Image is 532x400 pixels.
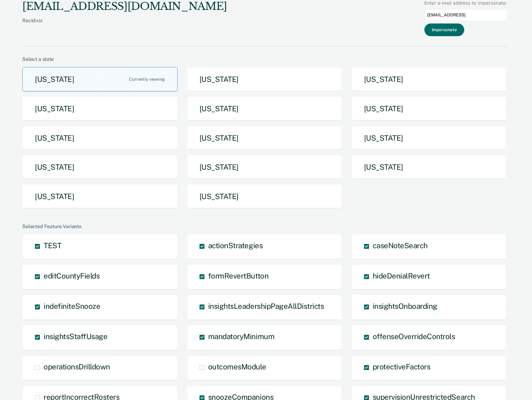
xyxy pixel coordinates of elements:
[208,241,263,250] span: actionStrategies
[44,241,61,250] span: TEST
[187,155,342,179] button: [US_STATE]
[424,23,464,36] button: Impersonate
[44,271,100,280] span: editCountyFields
[351,96,507,121] button: [US_STATE]
[351,67,507,91] button: [US_STATE]
[373,271,430,280] span: hideDenialRevert
[208,332,274,341] span: mandatoryMinimum
[351,126,507,150] button: [US_STATE]
[373,362,431,371] span: protectiveFactors
[187,126,342,150] button: [US_STATE]
[44,302,100,310] span: indefiniteSnooze
[208,271,268,280] span: formRevertButton
[22,126,178,150] button: [US_STATE]
[22,56,507,62] div: Select a state
[22,223,507,229] div: Selected Feature Variants
[44,332,107,341] span: insightsStaffUsage
[351,155,507,179] button: [US_STATE]
[208,302,324,310] span: insightsLeadershipPageAllDistricts
[187,96,342,121] button: [US_STATE]
[373,302,437,310] span: insightsOnboarding
[22,96,178,121] button: [US_STATE]
[208,362,266,371] span: outcomesModule
[22,18,227,33] div: Recidiviz
[22,67,178,91] button: [US_STATE]
[22,155,178,179] button: [US_STATE]
[22,184,178,209] button: [US_STATE]
[373,241,428,250] span: caseNoteSearch
[44,362,110,371] span: operationsDrilldown
[187,67,342,91] button: [US_STATE]
[424,9,507,21] input: Enter an email to impersonate...
[187,184,342,209] button: [US_STATE]
[373,332,455,341] span: offenseOverrideControls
